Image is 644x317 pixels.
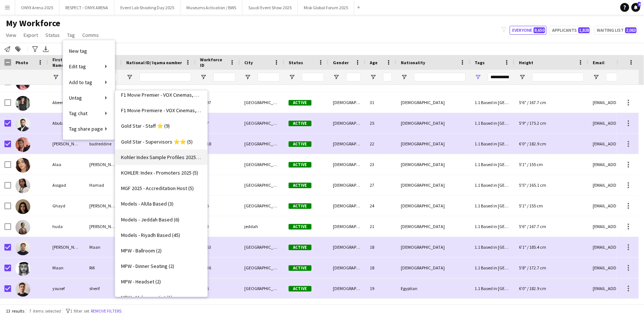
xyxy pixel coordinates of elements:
div: [PERSON_NAME] [48,134,85,154]
span: Active [289,203,311,209]
div: [PERSON_NAME] [48,237,85,257]
div: [DEMOGRAPHIC_DATA] [328,278,365,299]
a: Comms [79,30,102,40]
button: Open Filter Menu [126,74,133,80]
img: Maan Mohamad Rasheed Maan [16,241,30,255]
button: Open Filter Menu [244,74,251,80]
div: [DEMOGRAPHIC_DATA] [396,175,470,195]
div: 1905 [196,196,240,216]
div: 18 [365,258,396,278]
div: Rifi [85,258,122,278]
div: 5'1" / 155 cm [514,196,588,216]
input: National ID/ Iqama number Filter Input [140,73,191,82]
div: 22 [365,134,396,154]
button: ONYX Arena 2025 [15,0,59,15]
div: [DEMOGRAPHIC_DATA] [328,113,365,133]
img: huda Altaher [16,220,30,235]
div: 25 [365,113,396,133]
div: Maan [48,258,85,278]
span: National ID/ Iqama number [126,60,182,65]
div: 1.1 Based in [GEOGRAPHIC_DATA], 2.3 English Level = 3/3 Excellent , F1 Movie Premiere - VOX Cinem... [470,278,514,299]
div: 18 [365,237,396,257]
span: 2,063 [625,27,637,33]
span: Tags [475,60,485,65]
span: City [244,60,253,65]
button: Open Filter Menu [593,74,599,80]
div: Abubakr [48,113,85,133]
div: 5'9" / 175.2 cm [514,113,588,133]
div: Egyptian [396,278,470,299]
span: Nationality [401,60,425,65]
button: Open Filter Menu [333,74,340,80]
a: Status [42,30,63,40]
span: Status [45,32,60,38]
app-action-btn: Notify workforce [3,45,12,54]
a: View [3,30,19,40]
button: Remove filters [89,307,123,315]
div: 332 [196,154,240,175]
div: [PERSON_NAME] [85,216,122,237]
div: [GEOGRAPHIC_DATA] [240,258,284,278]
div: 1.1 Based in [GEOGRAPHIC_DATA], 2.2 English Level = 2/3 Good, F1 Movie Premiere - VOX Cinemas, VI... [470,216,514,237]
div: [GEOGRAPHIC_DATA] [240,278,284,299]
div: [DEMOGRAPHIC_DATA] [396,237,470,257]
div: 120 [196,175,240,195]
input: Height Filter Input [532,73,584,82]
button: Applicants1,828 [550,26,591,35]
div: 12397 [196,92,240,113]
div: sherif [85,278,122,299]
span: View [6,32,16,38]
a: Export [21,30,41,40]
span: Tag [67,32,75,38]
span: 8,650 [534,27,545,33]
div: Ghayd [48,196,85,216]
div: [DEMOGRAPHIC_DATA] [328,134,365,154]
span: Comms [82,32,99,38]
span: Active [289,100,311,106]
div: Abeer [48,92,85,113]
div: [GEOGRAPHIC_DATA] [240,237,284,257]
div: 5'1" / 155 cm [514,154,588,175]
span: 1 filter set [70,308,89,314]
div: 1.1 Based in [GEOGRAPHIC_DATA], 2.3 English Level = 3/3 Excellent , Beast ED, Kohler Index Sample... [470,175,514,195]
img: Assgad Hamad [16,179,30,193]
div: [GEOGRAPHIC_DATA] [240,175,284,195]
button: RESPECT - ONYX ARENA [59,0,114,15]
div: [GEOGRAPHIC_DATA] [240,154,284,175]
span: Gender [333,60,349,65]
span: 7 items selected [29,308,61,314]
button: Waiting list2,063 [594,26,638,35]
div: 21 [365,216,396,237]
div: [DEMOGRAPHIC_DATA] [328,237,365,257]
div: 6'0" / 182.9 cm [514,278,588,299]
input: Workforce ID Filter Input [213,73,235,82]
span: Active [289,245,311,250]
span: Active [289,162,311,168]
div: Assgad [48,175,85,195]
span: Active [289,265,311,271]
app-action-btn: Export XLSX [41,45,50,54]
button: Open Filter Menu [401,74,407,80]
div: 5'6" / 167.7 cm [514,216,588,237]
div: [DEMOGRAPHIC_DATA] [396,113,470,133]
button: Open Filter Menu [519,74,526,80]
button: Everyone8,650 [510,26,547,35]
img: Maan Rifi [16,261,30,276]
div: 1.1 Based in [GEOGRAPHIC_DATA], 2.3 English Level = 3/3 Excellent , Kohler Index Sample Profiles ... [470,92,514,113]
div: 5'8" / 172.7 cm [514,258,588,278]
div: [DEMOGRAPHIC_DATA] [328,154,365,175]
div: [DEMOGRAPHIC_DATA] [328,216,365,237]
input: City Filter Input [258,73,280,82]
div: jeddah [240,216,284,237]
div: [GEOGRAPHIC_DATA] [240,92,284,113]
img: Abeer Beshkr [16,96,30,111]
span: Height [519,60,533,65]
span: Age [370,60,378,65]
div: [GEOGRAPHIC_DATA] [240,113,284,133]
div: [DEMOGRAPHIC_DATA] [396,92,470,113]
button: Misk Global Forum 2025 [298,0,354,15]
span: Active [289,141,311,147]
span: Photo [16,60,28,65]
div: 1017 [196,113,240,133]
span: Active [289,286,311,292]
